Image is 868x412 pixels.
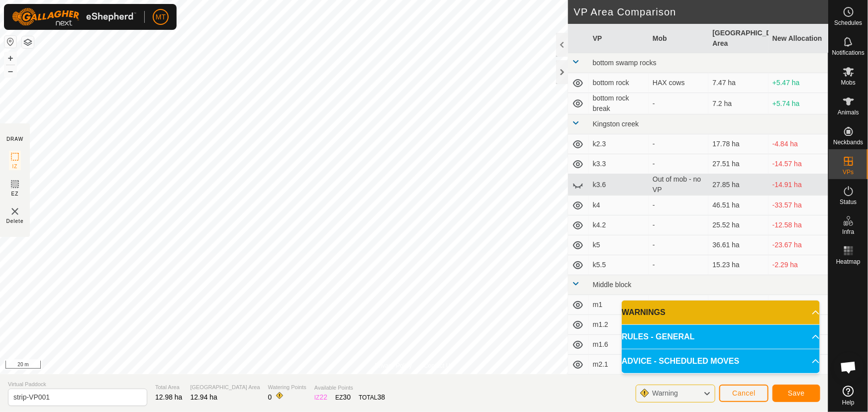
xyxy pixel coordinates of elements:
[653,78,704,88] div: HAX cows
[769,295,828,315] td: -25.17 ha
[836,259,861,265] span: Heatmap
[708,73,768,93] td: 7.47 ha
[843,169,854,175] span: VPs
[589,355,649,375] td: m2.1
[653,139,704,149] div: -
[708,215,768,235] td: 25.52 ha
[593,281,632,289] span: Middle block
[424,361,453,370] a: Contact Us
[653,300,704,310] div: -
[653,174,704,195] div: Out of mob - no VP
[9,206,21,217] img: VP
[155,383,183,392] span: Total Area
[6,135,23,143] div: DRAW
[335,392,351,403] div: EZ
[769,255,828,275] td: -2.29 ha
[4,52,16,64] button: +
[653,200,704,210] div: -
[788,389,805,397] span: Save
[11,190,19,198] span: EZ
[769,93,828,114] td: +5.74 ha
[12,8,136,26] img: Gallagher Logo
[622,307,666,318] span: WARNINGS
[829,382,868,410] a: Help
[772,385,820,402] button: Save
[191,393,218,401] span: 12.94 ha
[653,220,704,230] div: -
[842,400,855,406] span: Help
[652,389,678,397] span: Warning
[708,295,768,315] td: 38.11 ha
[589,255,649,275] td: k5.5
[375,361,412,370] a: Privacy Policy
[589,375,649,395] td: m2.6
[708,174,768,196] td: 27.85 ha
[719,385,769,402] button: Cancel
[840,199,857,205] span: Status
[22,36,34,48] button: Map Layers
[769,375,828,395] td: +1.79 ha
[769,154,828,174] td: -14.57 ha
[841,80,856,86] span: Mobs
[589,235,649,255] td: k5
[593,120,639,128] span: Kingston creek
[622,325,820,349] p-accordion-header: RULES - GENERAL
[769,24,828,53] th: New Allocation
[769,134,828,154] td: -4.84 ha
[589,174,649,196] td: k3.6
[708,24,768,53] th: [GEOGRAPHIC_DATA] Area
[589,315,649,335] td: m1.2
[838,109,859,115] span: Animals
[589,196,649,215] td: k4
[842,229,854,235] span: Infra
[12,163,18,170] span: IZ
[834,20,862,26] span: Schedules
[708,134,768,154] td: 17.78 ha
[653,240,704,250] div: -
[589,295,649,315] td: m1
[708,375,768,395] td: 11.15 ha
[769,215,828,235] td: -12.58 ha
[574,6,829,18] h2: VP Area Comparison
[589,335,649,355] td: m1.6
[833,139,863,145] span: Neckbands
[589,24,649,53] th: VP
[649,24,708,53] th: Mob
[834,352,864,382] div: Open chat
[268,383,306,392] span: Watering Points
[708,255,768,275] td: 15.23 ha
[268,393,272,401] span: 0
[4,36,16,48] button: Reset Map
[8,380,147,389] span: Virtual Paddock
[653,159,704,169] div: -
[622,349,820,373] p-accordion-header: ADVICE - SCHEDULED MOVES
[708,93,768,114] td: 7.2 ha
[359,392,385,403] div: TOTAL
[708,235,768,255] td: 36.61 ha
[314,392,327,403] div: IZ
[156,12,166,22] span: MT
[314,384,385,392] span: Available Points
[589,93,649,114] td: bottom rock break
[732,389,756,397] span: Cancel
[622,355,739,367] span: ADVICE - SCHEDULED MOVES
[769,196,828,215] td: -33.57 ha
[589,134,649,154] td: k2.3
[191,383,260,392] span: [GEOGRAPHIC_DATA] Area
[708,154,768,174] td: 27.51 ha
[589,73,649,93] td: bottom rock
[4,65,16,77] button: –
[622,301,820,324] p-accordion-header: WARNINGS
[769,174,828,196] td: -14.91 ha
[589,215,649,235] td: k4.2
[769,73,828,93] td: +5.47 ha
[769,235,828,255] td: -23.67 ha
[593,59,657,67] span: bottom swamp rocks
[6,217,24,225] span: Delete
[708,196,768,215] td: 46.51 ha
[622,331,695,343] span: RULES - GENERAL
[343,393,351,401] span: 30
[653,99,704,109] div: -
[155,393,183,401] span: 12.98 ha
[378,393,386,401] span: 38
